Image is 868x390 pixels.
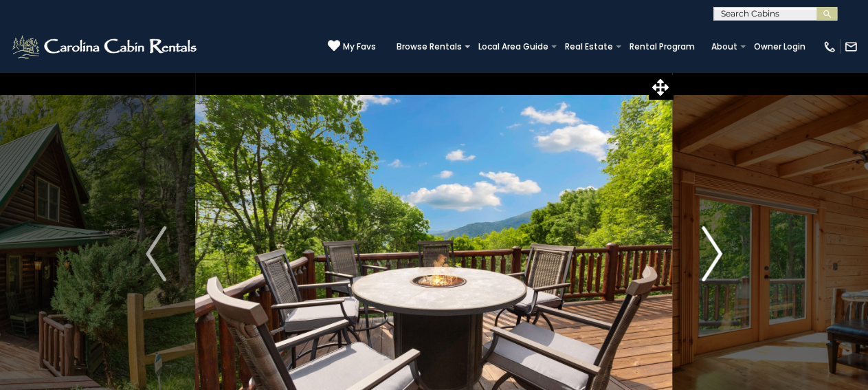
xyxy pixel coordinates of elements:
[146,226,166,281] img: arrow
[471,37,555,56] a: Local Area Guide
[747,37,812,56] a: Owner Login
[328,39,376,54] a: My Favs
[823,40,836,54] img: phone-regular-white.png
[558,37,620,56] a: Real Estate
[343,41,376,53] span: My Favs
[702,226,722,281] img: arrow
[623,37,702,56] a: Rental Program
[844,40,858,54] img: mail-regular-white.png
[10,33,201,61] img: White-1-2.png
[390,37,469,56] a: Browse Rentals
[704,37,744,56] a: About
